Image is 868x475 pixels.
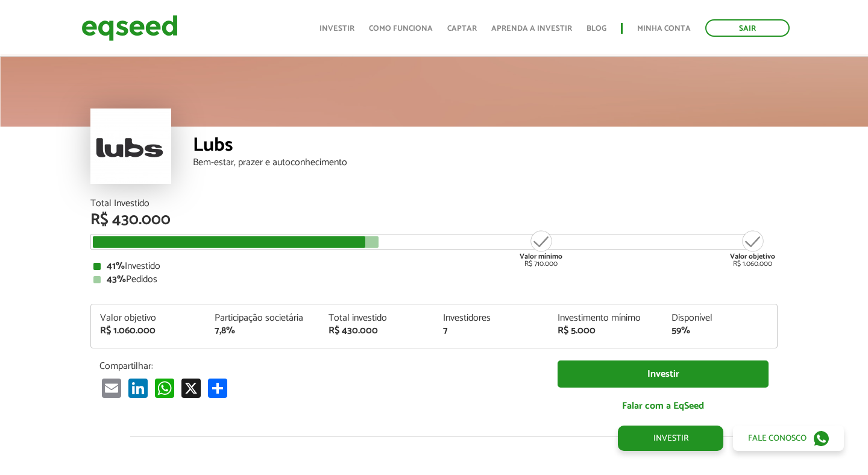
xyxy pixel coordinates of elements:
div: R$ 710.000 [518,229,564,268]
a: Fale conosco [733,426,844,451]
strong: Valor mínimo [520,251,562,262]
div: Total Investido [90,199,778,209]
a: Investir [558,360,769,388]
a: Sair [705,19,790,37]
a: Aprenda a investir [491,25,572,33]
a: Investir [618,426,723,451]
div: Pedidos [93,275,775,285]
div: Lubs [193,136,778,158]
div: R$ 430.000 [90,212,778,228]
div: Participação societária [215,313,311,323]
div: Disponível [671,313,768,323]
a: Email [99,378,124,398]
a: Captar [447,25,477,33]
div: Valor objetivo [100,313,197,323]
a: LinkedIn [126,378,150,398]
a: Investir [319,25,354,33]
a: Compartilhar [206,378,230,398]
div: R$ 430.000 [329,326,425,336]
div: R$ 1.060.000 [100,326,197,336]
a: Blog [587,25,606,33]
div: Total investido [329,313,425,323]
img: EqSeed [81,12,178,44]
strong: 43% [107,271,126,288]
div: Investido [93,262,775,271]
div: R$ 5.000 [558,326,654,336]
a: Falar com a EqSeed [558,394,769,418]
div: R$ 1.060.000 [730,229,775,268]
a: Como funciona [369,25,433,33]
strong: Valor objetivo [730,251,775,262]
strong: 41% [107,258,125,274]
a: X [179,378,203,398]
div: 59% [671,326,768,336]
a: Minha conta [637,25,691,33]
div: 7 [443,326,539,336]
div: Investidores [443,313,539,323]
p: Compartilhar: [99,360,539,372]
div: Investimento mínimo [558,313,654,323]
a: WhatsApp [153,378,177,398]
div: Bem-estar, prazer e autoconhecimento [193,158,778,168]
div: 7,8% [215,326,311,336]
